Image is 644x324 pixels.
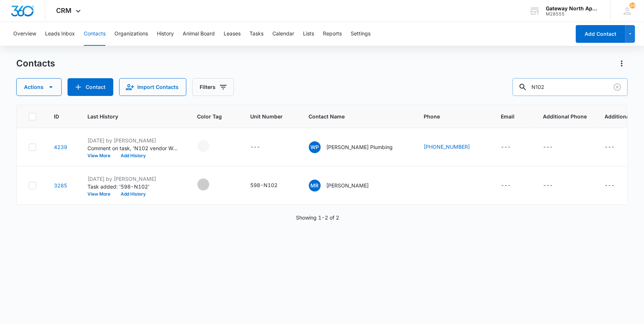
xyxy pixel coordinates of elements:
button: Add Contact [576,25,626,43]
div: --- [251,143,261,152]
p: [DATE] by [PERSON_NAME] [87,175,180,183]
div: Contact Name - Walker Plumbing - Select to Edit Field [309,141,406,153]
p: Comment on task, 'N102 vendor Work Order' "plumbers fixed the cracked clean out. drywallers patch... [87,144,180,152]
div: Email - - Select to Edit Field [501,143,524,152]
button: View More [87,192,116,196]
a: Navigate to contact details page for Walker Plumbing [54,144,67,150]
h1: Contacts [16,58,55,69]
button: Calendar [272,22,294,46]
button: View More [87,154,116,158]
a: [PHONE_NUMBER] [424,143,470,151]
p: Showing 1-2 of 2 [296,214,339,221]
div: Phone - (970) 424-2712 - Select to Edit Field [424,143,483,152]
div: Additional Email - - Select to Edit Field [605,143,628,152]
div: 598-N102 [251,181,278,189]
button: Leads Inbox [45,22,75,46]
span: Additional Phone [543,113,587,120]
div: Phone - (970) 408-9049 (720) 309-6501 - Select to Edit Field [424,184,437,193]
span: Phone [424,113,473,120]
button: Reports [323,22,342,46]
div: Additional Phone - - Select to Edit Field [543,181,566,190]
button: Actions [16,78,62,96]
button: Overview [13,22,36,46]
div: --- [501,143,511,152]
span: Email [501,113,515,120]
p: [PERSON_NAME] Plumbing [327,143,393,151]
button: Animal Board [183,22,215,46]
div: Email - - Select to Edit Field [501,181,524,190]
span: 29 [630,3,636,8]
span: MR [309,180,321,192]
div: --- [605,143,615,152]
div: Unit Number - 598-N102 - Select to Edit Field [251,181,291,190]
input: Search Contacts [513,78,628,96]
button: Contacts [84,22,106,46]
div: Unit Number - - Select to Edit Field [251,143,274,152]
button: Actions [616,58,628,69]
button: Tasks [249,22,264,46]
span: Unit Number [251,113,291,120]
a: Navigate to contact details page for Maria Rios [54,182,67,189]
button: Clear [612,81,623,93]
button: Organizations [114,22,148,46]
div: --- [501,181,511,190]
div: account id [546,11,600,17]
div: --- [605,181,615,190]
button: History [157,22,174,46]
p: [PERSON_NAME] [327,182,369,189]
button: Settings [351,22,371,46]
button: Filters [192,78,234,96]
div: - - Select to Edit Field [197,140,223,152]
div: notifications count [630,3,636,8]
div: account name [546,6,600,11]
button: Import Contacts [119,78,186,96]
button: Leases [224,22,241,46]
div: --- [543,181,553,190]
span: Contact Name [309,113,396,120]
span: CRM [56,7,72,14]
button: Add History [116,154,151,158]
div: Additional Phone - - Select to Edit Field [543,143,566,152]
span: ID [54,113,59,120]
div: - - Select to Edit Field [197,179,223,190]
span: Last History [87,113,169,120]
p: [DATE] by [PERSON_NAME] [87,137,180,144]
span: Color Tag [197,113,222,120]
div: Contact Name - Maria Rios - Select to Edit Field [309,180,382,192]
button: Lists [303,22,314,46]
button: Add History [116,192,151,196]
div: Additional Email - - Select to Edit Field [605,181,628,190]
div: --- [543,143,553,152]
span: WP [309,141,321,153]
button: Add Contact [68,78,113,96]
p: Task added: '598-N102' [87,183,180,190]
